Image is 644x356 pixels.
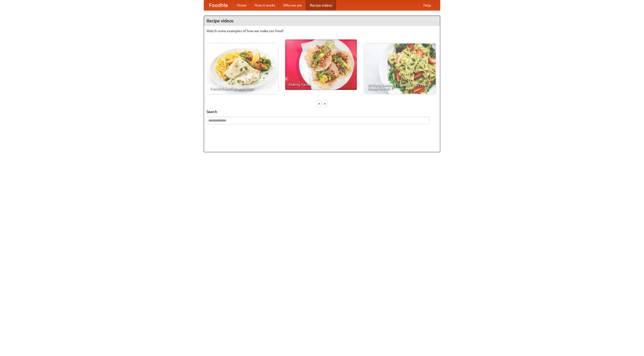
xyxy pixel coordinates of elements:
[207,28,437,33] p: Watch some examples of how we make our food!
[285,39,357,90] a: Making Tacos
[204,16,440,26] h4: Recipe videos
[279,0,306,10] a: Who we are
[251,0,279,10] a: How it works
[289,83,353,86] span: Making Tacos
[323,100,327,107] div: »
[364,44,436,94] a: An Easy, Summery Tomato Pasta That's Ready for Fall
[207,44,278,94] a: French Fries Fish and Chips
[207,109,437,114] h5: Search
[368,83,432,90] span: An Easy, Summery Tomato Pasta That's Ready for Fall
[306,0,336,10] a: Recipe videos
[210,87,274,90] span: French Fries Fish and Chips
[419,0,435,10] a: Help
[204,0,233,10] a: FoodMe
[317,100,321,107] div: «
[233,0,251,10] a: Home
